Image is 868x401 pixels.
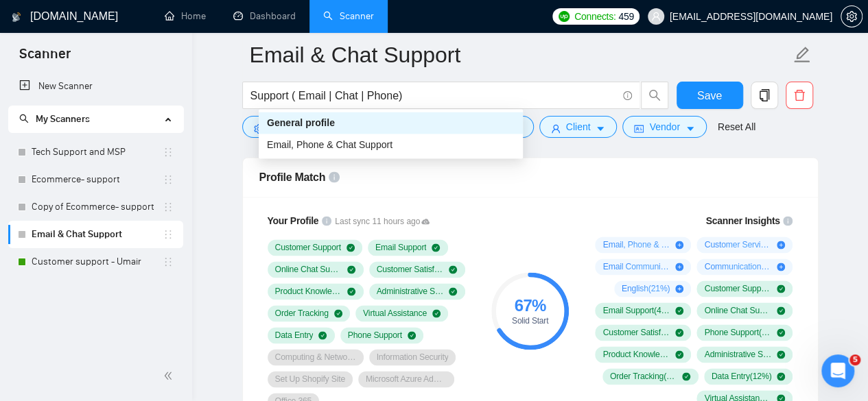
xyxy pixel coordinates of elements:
span: Email, Phone & Chat Support ( 84 %) [602,239,670,250]
span: check-circle [675,328,683,337]
li: Copy of Ecommerce- support [8,193,183,221]
li: Ecommerce- support [8,166,183,193]
span: check-circle [432,243,440,252]
span: Customer Support ( 70 %) [704,283,771,294]
a: Customer support - Umair [32,248,163,276]
span: Microsoft Azure Administration [366,374,447,385]
span: holder [163,202,174,212]
span: Email, Phone & Chat Support [267,139,392,150]
div: General profile [259,112,523,134]
span: Customer Satisfaction ( 30 %) [602,327,670,338]
span: Set Up Shopify Site [275,374,345,385]
li: Email & Chat Support [8,221,183,248]
span: holder [163,229,174,240]
span: English ( 21 %) [622,283,670,294]
a: Tech Support and MSP [32,138,163,166]
span: Email Support [375,242,426,253]
img: upwork-logo.png [559,11,570,22]
span: My Scanners [19,113,90,125]
div: General profile [267,115,515,130]
span: search [642,89,668,101]
span: holder [163,256,174,267]
span: setting [254,123,263,134]
span: check-circle [777,350,785,359]
span: plus-circle [675,284,683,293]
span: user [551,123,561,134]
span: info-circle [322,216,331,226]
span: delete [786,89,812,101]
span: Administrative Support ( 16 %) [704,349,771,360]
span: Computing & Networking [275,352,356,363]
a: Email & Chat Support [32,221,163,248]
span: check-circle [432,309,441,317]
span: Phone Support [348,330,402,341]
span: Customer Satisfaction [377,264,444,275]
span: Information Security [377,352,449,363]
button: Save [677,82,743,109]
span: check-circle [347,265,355,274]
span: Phone Support ( 27 %) [704,327,771,338]
span: Order Tracking ( 13 %) [610,371,677,382]
span: check-circle [777,306,785,315]
span: holder [163,174,174,185]
span: Data Entry ( 12 %) [712,371,772,382]
li: New Scanner [8,73,183,100]
span: info-circle [783,216,793,226]
span: copy [751,89,777,101]
span: edit [793,46,811,64]
span: Email Communication ( 34 %) [602,261,670,272]
span: check-circle [675,350,683,359]
span: Vendor [649,119,679,134]
span: idcard [634,123,644,134]
span: Administrative Support [377,286,444,297]
span: double-left [163,369,177,382]
span: check-circle [682,372,690,380]
span: check-circle [334,309,342,317]
span: check-circle [777,328,785,337]
a: searchScanner [323,10,374,22]
span: check-circle [347,287,355,295]
span: 5 [849,354,860,365]
button: copy [751,82,778,109]
span: check-circle [777,372,785,380]
span: plus-circle [675,241,683,249]
span: check-circle [318,331,327,339]
span: Product Knowledge ( 21 %) [602,349,670,360]
button: settingAdvancedcaret-down [242,116,338,138]
span: check-circle [347,243,355,252]
div: Solid Start [491,317,569,325]
span: Profile Match [259,171,326,183]
span: plus-circle [777,263,785,271]
a: New Scanner [19,73,172,100]
img: logo [12,6,21,28]
button: delete [786,82,813,109]
span: check-circle [777,284,785,293]
span: check-circle [675,306,683,315]
span: check-circle [449,265,457,274]
span: Data Entry [275,330,314,341]
span: Online Chat Support [275,264,342,275]
span: plus-circle [777,241,785,249]
a: Copy of Ecommerce- support [32,193,163,221]
span: Your Profile [268,215,319,226]
span: caret-down [685,123,695,134]
li: Customer support - Umair [8,248,183,276]
span: Save [697,87,722,104]
a: Ecommerce- support [32,166,163,193]
li: Tech Support and MSP [8,138,183,166]
span: 459 [618,9,633,24]
span: caret-down [596,123,605,134]
span: Connects: [574,9,615,24]
div: 67 % [491,297,569,314]
span: Email Support ( 48 %) [602,305,670,316]
span: Order Tracking [275,308,329,319]
span: Customer Support [275,242,341,253]
span: My Scanners [36,113,90,125]
span: Virtual Assistance [363,308,427,319]
span: Communication Etiquette ( 31 %) [704,261,771,272]
span: info-circle [623,91,632,100]
span: check-circle [449,287,457,295]
a: Reset All [718,119,755,134]
span: check-circle [408,331,416,339]
span: setting [841,11,862,22]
